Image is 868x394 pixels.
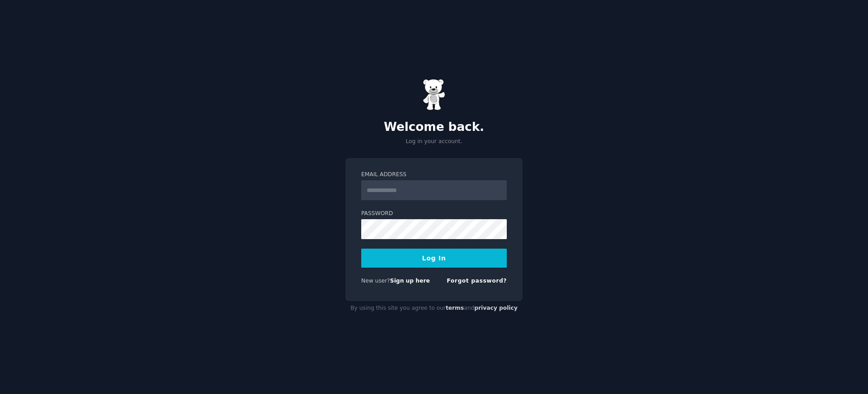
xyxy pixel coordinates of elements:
label: Email Address [361,171,507,179]
div: By using this site you agree to our and [345,301,523,316]
p: Log in your account. [345,138,523,146]
span: New user? [361,278,390,284]
a: terms [446,305,464,311]
a: Forgot password? [447,278,507,284]
label: Password [361,210,507,218]
button: Log In [361,249,507,268]
img: Gummy Bear [423,79,445,111]
a: Sign up here [390,278,430,284]
h2: Welcome back. [345,120,523,135]
a: privacy policy [474,305,518,311]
